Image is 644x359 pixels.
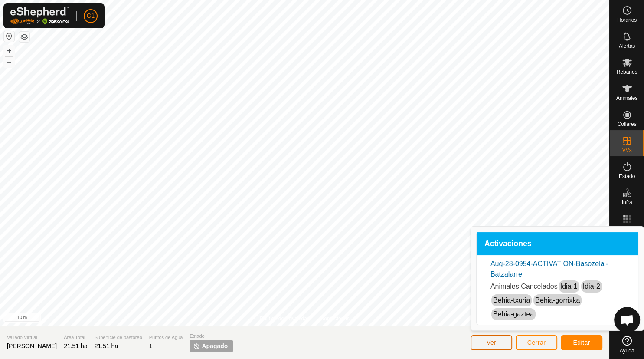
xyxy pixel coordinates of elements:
span: G1 [87,11,95,20]
span: [PERSON_NAME] [7,343,57,349]
span: Área Total [64,334,88,341]
span: Collares [617,122,636,127]
span: Horarios [617,17,637,23]
img: Logo Gallagher [10,7,69,25]
span: 1 [149,343,153,349]
span: Puntos de Agua [149,334,183,341]
span: Ver [487,339,497,346]
span: Ayuda [620,348,634,353]
span: 21.51 ha [95,343,118,349]
span: Apagado [202,342,228,351]
span: Superficie de pastoreo [95,334,142,341]
span: Vallado Virtual [7,334,57,341]
a: Ayuda [610,333,644,357]
img: apagar [193,343,200,349]
button: Editar [561,335,602,350]
a: Aug-28-0954-ACTIVATION-Basozelai-Batzalarre [490,260,608,278]
a: Idia-1 [560,283,578,290]
a: Política de Privacidad [260,315,310,323]
span: Cerrar [527,339,546,346]
a: Idia-2 [583,283,600,290]
button: Ver [471,335,512,350]
button: Cerrar [516,335,557,350]
button: + [4,46,14,56]
span: 21.51 ha [64,343,88,349]
span: Estado [619,174,635,179]
a: Behia-txuria [493,296,530,304]
span: Rebaños [616,69,637,75]
span: Animales [616,96,637,101]
a: Contáctenos [320,315,350,323]
button: Restablecer Mapa [4,31,14,42]
button: Capas del Mapa [19,32,29,42]
span: Infra [621,200,632,205]
span: Animales Cancelados [490,283,558,290]
a: Behia-gaztea [493,310,534,318]
span: Editar [573,339,590,346]
span: Estado [190,333,233,340]
span: VVs [622,148,631,153]
button: – [4,57,14,67]
span: Activaciones [484,240,532,248]
a: Behia-gorrixka [535,296,580,304]
span: Alertas [619,43,635,49]
a: Open chat [614,307,640,333]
